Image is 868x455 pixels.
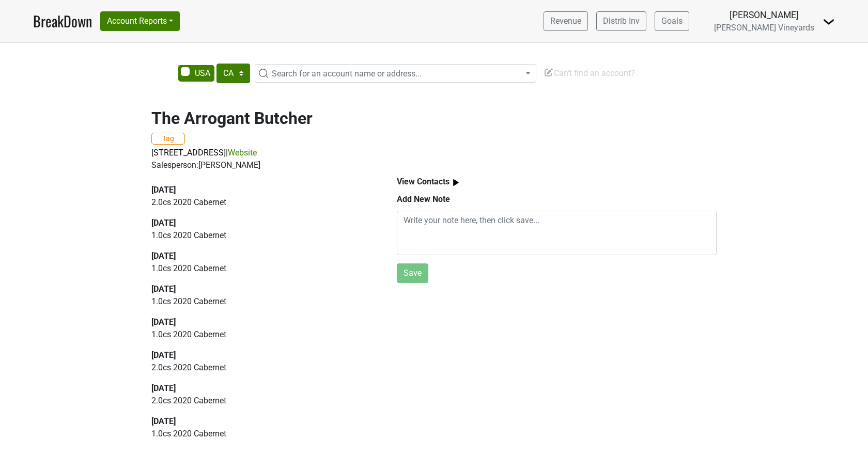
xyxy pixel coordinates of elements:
span: Can't find an account? [544,68,635,78]
div: [DATE] [151,250,373,262]
a: Goals [655,11,689,31]
b: Add New Note [397,194,450,204]
div: [PERSON_NAME] [714,8,814,22]
a: Distrib Inv [596,11,646,31]
a: [STREET_ADDRESS] [151,148,226,158]
button: Save [397,263,428,283]
img: arrow_right.svg [450,176,462,189]
p: 1.0 cs 2020 Cabernet [151,428,373,440]
div: [DATE] [151,217,373,229]
div: [DATE] [151,283,373,295]
span: [PERSON_NAME] Vineyards [714,23,814,33]
h2: The Arrogant Butcher [151,108,717,128]
button: Account Reports [100,11,180,31]
p: 1.0 cs 2020 Cabernet [151,262,373,275]
a: Website [228,148,257,158]
div: [DATE] [151,415,373,428]
p: 2.0 cs 2020 Cabernet [151,196,373,209]
img: Edit [544,67,554,77]
a: BreakDown [33,10,92,32]
p: 1.0 cs 2020 Cabernet [151,328,373,341]
div: [DATE] [151,382,373,395]
div: [DATE] [151,316,373,328]
p: 2.0 cs 2020 Cabernet [151,395,373,407]
a: Revenue [544,11,588,31]
span: Search for an account name or address... [272,69,422,79]
p: 2.0 cs 2020 Cabernet [151,362,373,374]
p: 1.0 cs 2020 Cabernet [151,295,373,308]
b: View Contacts [397,177,450,186]
div: Salesperson: [PERSON_NAME] [151,159,717,171]
img: Dropdown Menu [823,15,835,28]
p: 1.0 cs 2020 Cabernet [151,229,373,242]
button: Tag [151,133,185,145]
div: [DATE] [151,184,373,196]
p: | [151,147,717,159]
div: [DATE] [151,349,373,362]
